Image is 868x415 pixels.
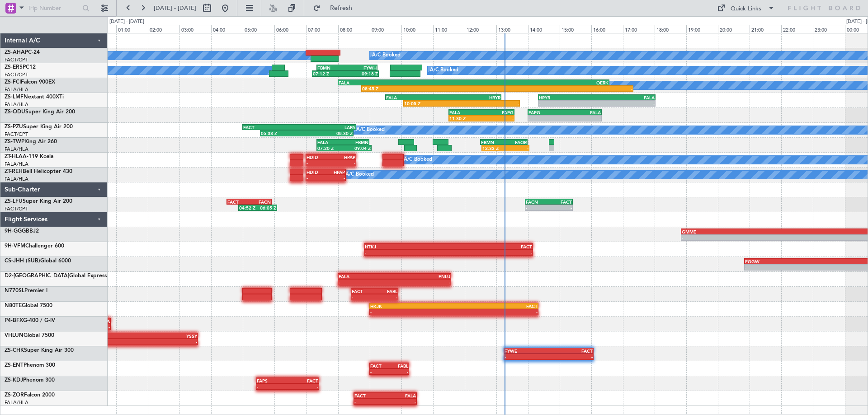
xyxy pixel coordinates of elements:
div: 02:00 [148,25,179,33]
a: ZS-LMFNextant 400XTi [5,94,64,100]
a: ZS-LFUSuper King Air 200 [5,199,72,204]
div: FYWE [505,348,549,354]
div: - [505,145,528,151]
div: FALA [449,110,481,115]
div: A/C Booked [356,123,385,137]
a: ZS-ENTPhenom 300 [5,363,55,368]
a: FALA/HLA [5,146,28,153]
div: 19:00 [686,25,718,33]
div: FABL [374,289,397,294]
div: FABL [389,363,408,368]
div: 20:00 [718,25,750,33]
div: A/C Booked [430,64,458,77]
div: - [365,250,448,255]
div: 13:00 [496,25,528,33]
div: 08:45 Z [362,86,497,91]
div: FACT [227,199,249,205]
div: [DATE] - [DATE] [109,18,144,26]
div: 06:00 [274,25,306,33]
span: [DATE] - [DATE] [154,4,196,12]
span: ZT-REH [5,169,23,174]
div: 11:30 Z [449,116,481,121]
div: - [307,160,331,166]
div: - [481,116,514,121]
div: A/C Booked [404,153,432,167]
a: N80TEGlobal 7500 [5,303,52,308]
a: ZS-PZUSuper King Air 200 [5,124,73,130]
div: 09:00 [370,25,401,33]
div: - [597,101,655,106]
span: D2-[GEOGRAPHIC_DATA] [5,273,69,279]
span: ZS-KDJ [5,378,23,383]
div: - [394,280,450,285]
div: 08:30 Z [307,131,353,136]
div: A/C Booked [345,168,374,182]
a: FACT/CPT [5,205,28,212]
div: 11:00 [433,25,465,33]
div: HDID [307,154,331,160]
div: FNLU [394,274,450,279]
div: 04:00 [211,25,243,33]
div: - [354,399,385,404]
a: FALA/HLA [5,86,28,93]
div: - [331,160,355,166]
a: 9H-GGGBBJ2 [5,228,39,234]
a: FALA/HLA [5,101,28,108]
span: CS-JHH (SUB) [5,258,40,264]
div: 14:00 [528,25,560,33]
div: FACT [243,125,299,130]
a: ZT-HLAA-119 Koala [5,154,53,159]
div: 17:00 [623,25,655,33]
div: FACT [549,348,593,354]
div: 10:00 [401,25,433,33]
span: ZS-PZU [5,124,23,130]
div: - [549,205,572,210]
div: 07:00 [306,25,338,33]
span: N80TE [5,303,22,308]
div: 09:04 Z [344,145,371,151]
div: 18:00 [655,25,686,33]
div: FYWH [347,65,376,70]
div: - [307,175,325,181]
div: 22:00 [781,25,813,33]
span: Refresh [322,5,360,11]
a: FALA/HLA [5,176,28,182]
div: - [370,369,389,374]
div: 09:18 Z [345,71,378,76]
a: FALA/HLA [5,161,28,168]
div: FACT [549,199,572,205]
div: - [325,175,344,181]
a: VHLUNGlobal 7500 [5,333,54,338]
span: 9H-VFM [5,243,25,249]
div: 07:20 Z [317,145,344,151]
div: - [565,116,601,121]
span: ZS-AHA [5,50,25,55]
div: FACN [526,199,549,205]
span: ZS-LFU [5,199,23,204]
div: 15:00 [560,25,591,33]
div: HKJK [370,303,454,309]
div: LAPA [299,125,355,130]
div: FACT [370,363,389,368]
a: ZT-REHBell Helicopter 430 [5,169,72,174]
div: FALA [339,274,395,279]
a: FACT/CPT [5,71,28,78]
a: P4-BFXG-400 / G-IV [5,318,55,323]
a: FALA/HLA [5,399,28,406]
span: ZT-HLA [5,154,23,159]
div: FAOR [504,140,527,145]
span: ZS-FCI [5,79,21,85]
span: VHLUN [5,333,24,338]
a: ZS-KDJPhenom 300 [5,378,55,383]
div: - [257,384,288,389]
div: - [385,399,416,404]
div: FALA [317,140,343,145]
div: 03:00 [179,25,211,33]
div: FBMN [481,140,504,145]
div: HTKJ [365,244,448,249]
a: FACT/CPT [5,56,28,63]
div: 12:00 [465,25,496,33]
div: OERK [473,80,609,85]
a: N770SLPremier I [5,288,47,294]
span: ZS-ODU [5,109,25,115]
